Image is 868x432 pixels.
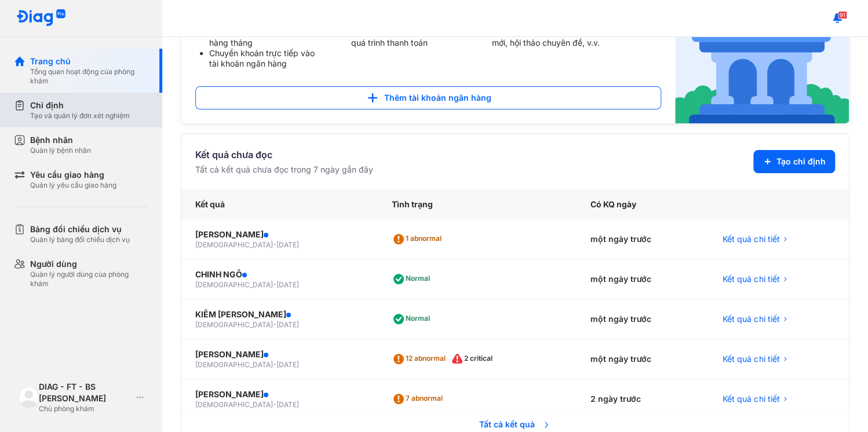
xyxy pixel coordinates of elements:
[723,233,779,245] span: Kết quả chi tiết
[30,258,148,270] div: Người dùng
[195,240,273,249] span: [DEMOGRAPHIC_DATA]
[195,389,364,400] div: [PERSON_NAME]
[209,27,323,48] li: Không trễ hơn ngày 10 và 25 hàng tháng
[273,240,276,249] span: -
[577,259,709,299] div: một ngày trước
[195,164,373,175] div: Tất cả kết quả chưa đọc trong 7 ngày gần đây
[276,240,299,249] span: [DATE]
[209,48,323,69] li: Chuyển khoản trực tiếp vào tài khoản ngân hàng
[195,269,364,280] div: CHINH NGÔ
[30,100,130,111] div: Chỉ định
[195,148,373,162] div: Kết quả chưa đọc
[276,320,299,329] span: [DATE]
[723,393,779,405] span: Kết quả chi tiết
[195,400,273,409] span: [DEMOGRAPHIC_DATA]
[30,224,130,235] div: Bảng đối chiếu dịch vụ
[753,150,835,173] button: Tạo chỉ định
[838,11,847,19] span: 91
[39,404,132,413] div: Chủ phòng khám
[30,146,91,155] div: Quản lý bệnh nhân
[723,353,779,365] span: Kết quả chi tiết
[723,273,779,285] span: Kết quả chi tiết
[450,350,497,368] div: 2 critical
[195,349,364,360] div: [PERSON_NAME]
[776,156,826,167] span: Tạo chỉ định
[392,270,435,288] div: Normal
[195,229,364,240] div: [PERSON_NAME]
[273,360,276,369] span: -
[577,219,709,259] div: một ngày trước
[492,27,661,48] li: Cập nhật thông tin ưu tiên về chương trình mới, hội thảo chuyên đề, v.v.
[30,169,116,181] div: Yêu cầu giao hàng
[276,360,299,369] span: [DATE]
[577,189,709,219] div: Có KQ ngày
[351,27,464,48] li: Hạn chế tối đa sai sót trong quá trình thanh toán
[392,350,450,368] div: 12 abnormal
[30,270,148,288] div: Quản lý người dùng của phòng khám
[39,381,132,404] div: DIAG - FT - BS [PERSON_NAME]
[30,134,91,146] div: Bệnh nhân
[273,320,276,329] span: -
[195,320,273,329] span: [DEMOGRAPHIC_DATA]
[30,181,116,190] div: Quản lý yêu cầu giao hàng
[392,230,446,248] div: 1 abnormal
[276,280,299,289] span: [DATE]
[577,379,709,419] div: 2 ngày trước
[723,313,779,325] span: Kết quả chi tiết
[378,189,577,219] div: Tình trạng
[195,360,273,369] span: [DEMOGRAPHIC_DATA]
[30,111,130,120] div: Tạo và quản lý đơn xét nghiệm
[19,387,39,407] img: logo
[16,9,66,27] img: logo
[195,280,273,289] span: [DEMOGRAPHIC_DATA]
[392,310,435,328] div: Normal
[577,299,709,339] div: một ngày trước
[577,339,709,379] div: một ngày trước
[195,86,661,109] button: Thêm tài khoản ngân hàng
[273,280,276,289] span: -
[30,56,148,67] div: Trang chủ
[392,390,447,408] div: 7 abnormal
[273,400,276,409] span: -
[276,400,299,409] span: [DATE]
[30,235,130,244] div: Quản lý bảng đối chiếu dịch vụ
[195,309,364,320] div: KIÊM [PERSON_NAME]
[30,67,148,86] div: Tổng quan hoạt động của phòng khám
[181,189,378,219] div: Kết quả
